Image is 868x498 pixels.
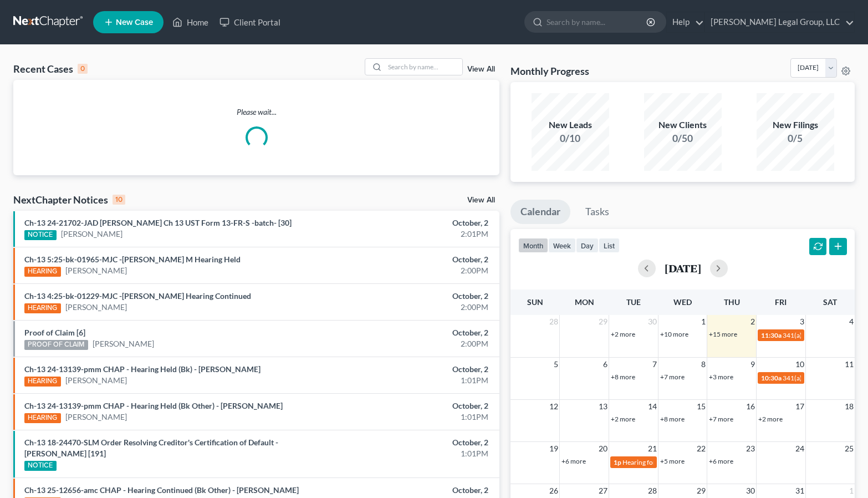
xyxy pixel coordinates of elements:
span: Wed [673,297,692,307]
span: 24 [794,442,805,455]
span: 27 [598,484,609,497]
span: 1p [614,458,621,466]
span: 13 [598,400,609,413]
span: 29 [696,484,707,497]
a: +10 more [660,330,688,338]
button: month [518,238,548,253]
a: Proof of Claim [6] [24,328,85,337]
span: 26 [548,484,559,497]
a: Ch-13 4:25-bk-01229-MJC -[PERSON_NAME] Hearing Continued [24,291,251,301]
a: [PERSON_NAME] [65,411,127,423]
a: Client Portal [214,12,286,32]
a: View All [467,196,495,204]
div: NOTICE [24,461,57,471]
span: Mon [575,297,594,307]
a: +6 more [561,457,586,465]
div: Recent Cases [13,62,88,75]
div: HEARING [24,413,61,423]
div: New Leads [532,119,609,131]
div: 2:00PM [341,338,488,349]
a: Ch-13 5:25-bk-01965-MJC -[PERSON_NAME] M Hearing Held [24,255,241,264]
span: 22 [696,442,707,455]
a: Ch-13 24-13139-pmm CHAP - Hearing Held (Bk Other) - [PERSON_NAME] [24,401,283,410]
span: 21 [647,442,658,455]
span: 8 [700,358,707,371]
a: View All [467,65,495,73]
div: October, 2 [341,327,488,338]
a: Tasks [575,200,619,224]
h2: [DATE] [665,262,701,274]
span: 16 [745,400,756,413]
a: Ch-13 18-24470-SLM Order Resolving Creditor's Certification of Default - [PERSON_NAME] [191] [24,438,278,458]
button: day [576,238,599,253]
a: Help [667,12,704,32]
input: Search by name... [385,59,462,75]
span: Sun [527,297,543,307]
span: 28 [647,484,658,497]
div: October, 2 [341,364,488,375]
span: 20 [598,442,609,455]
div: 2:00PM [341,302,488,313]
button: week [548,238,576,253]
a: +8 more [611,373,635,381]
a: +5 more [660,457,685,465]
a: Ch-13 24-21702-JAD [PERSON_NAME] Ch 13 UST Form 13-FR-S -batch- [30] [24,218,292,227]
span: 1 [848,484,855,497]
span: 29 [598,315,609,328]
div: NOTICE [24,230,57,240]
div: October, 2 [341,217,488,228]
div: October, 2 [341,485,488,496]
p: Please wait... [13,106,499,118]
span: Hearing for [PERSON_NAME] & [PERSON_NAME] [622,458,768,466]
span: 10:30a [761,374,782,382]
a: +2 more [611,330,635,338]
a: +7 more [709,415,733,423]
div: October, 2 [341,291,488,302]
div: HEARING [24,267,61,277]
span: 28 [548,315,559,328]
div: 1:01PM [341,448,488,459]
a: Calendar [510,200,570,224]
div: 0/50 [644,131,722,145]
span: 18 [844,400,855,413]
a: [PERSON_NAME] Legal Group, LLC [705,12,854,32]
span: 25 [844,442,855,455]
span: 4 [848,315,855,328]
a: +2 more [758,415,783,423]
span: 31 [794,484,805,497]
span: 17 [794,400,805,413]
span: 30 [647,315,658,328]
span: 7 [651,358,658,371]
div: New Filings [757,119,834,131]
div: 0/10 [532,131,609,145]
div: October, 2 [341,437,488,448]
span: Thu [724,297,740,307]
span: 10 [794,358,805,371]
span: 15 [696,400,707,413]
a: [PERSON_NAME] [65,375,127,386]
a: +15 more [709,330,737,338]
a: Ch-13 25-12656-amc CHAP - Hearing Continued (Bk Other) - [PERSON_NAME] [24,485,299,495]
button: list [599,238,620,253]
a: [PERSON_NAME] [65,302,127,313]
div: HEARING [24,303,61,313]
span: 11 [844,358,855,371]
a: +8 more [660,415,685,423]
a: +2 more [611,415,635,423]
a: +6 more [709,457,733,465]
a: Home [167,12,214,32]
span: 11:30a [761,331,782,339]
span: 5 [553,358,559,371]
div: 1:01PM [341,375,488,386]
div: NextChapter Notices [13,193,125,206]
span: Fri [775,297,787,307]
a: [PERSON_NAME] [61,228,122,240]
a: [PERSON_NAME] [93,338,154,349]
div: 0 [78,64,88,74]
div: New Clients [644,119,722,131]
span: 30 [745,484,756,497]
div: 2:00PM [341,265,488,276]
div: 1:01PM [341,411,488,423]
a: Ch-13 24-13139-pmm CHAP - Hearing Held (Bk) - [PERSON_NAME] [24,364,261,374]
div: 10 [113,195,125,205]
